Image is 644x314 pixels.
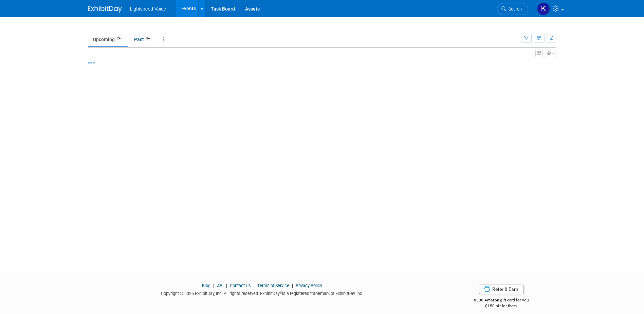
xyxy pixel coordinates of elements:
img: loading... [88,62,95,64]
img: Khanh Nguyen [537,2,550,15]
span: | [211,283,216,288]
a: API [217,283,223,288]
a: Past84 [129,33,157,46]
span: | [224,283,229,288]
a: Refer & Earn [479,284,524,294]
img: ExhibitDay [88,6,122,13]
div: $500 Amazon gift card for you, [447,293,556,309]
span: 24 [115,36,123,41]
span: | [290,283,295,288]
a: Terms of Service [257,283,289,288]
a: Search [497,3,528,15]
span: | [252,283,256,288]
div: $150 off for them. [447,303,556,309]
a: Contact Us [230,283,251,288]
span: Search [506,6,522,12]
a: Blog [202,283,210,288]
a: Upcoming24 [88,33,128,46]
a: Privacy Policy [296,283,322,288]
sup: ® [280,291,282,294]
div: Copyright © 2025 ExhibitDay, Inc. All rights reserved. ExhibitDay is a registered trademark of Ex... [88,289,437,297]
span: Lightspeed Voice [130,6,166,12]
span: 84 [144,36,152,41]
